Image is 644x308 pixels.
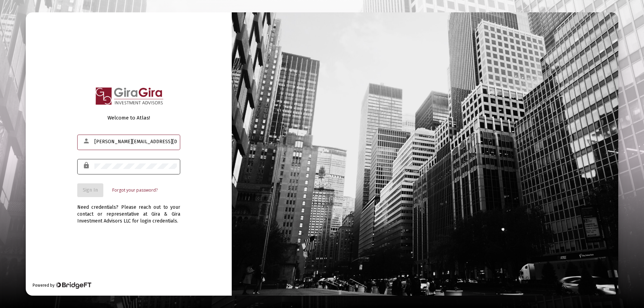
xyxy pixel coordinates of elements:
input: Email or Username [94,139,177,145]
img: Logo [91,83,167,109]
mat-icon: person [83,137,91,145]
div: Powered by [33,282,91,289]
div: Need credentials? Please reach out to your contact or representative at Gira & Gira Investment Ad... [77,197,180,225]
span: Sign In [83,187,98,193]
img: Bridge Financial Technology Logo [55,282,91,289]
a: Forgot your password? [112,187,158,194]
div: Welcome to Atlas! [77,114,180,121]
mat-icon: lock [83,161,91,170]
button: Sign In [77,183,103,197]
